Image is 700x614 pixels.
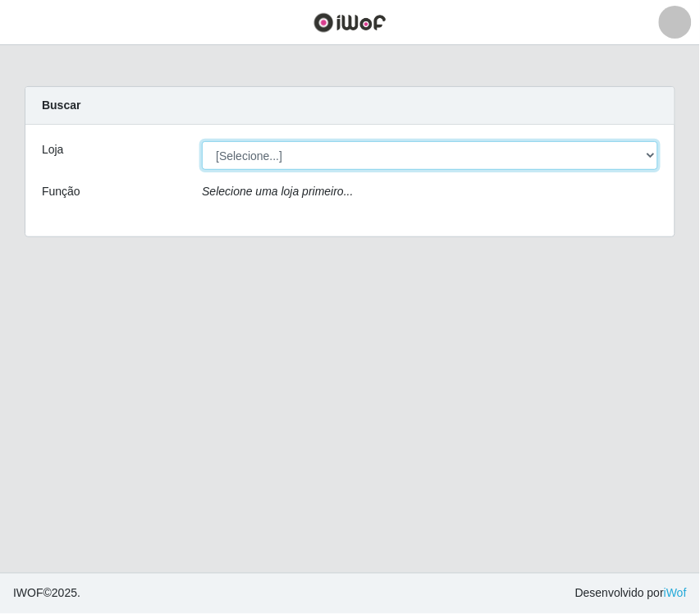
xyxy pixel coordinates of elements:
[42,141,63,158] label: Loja
[42,183,80,200] label: Função
[42,99,80,112] strong: Buscar
[575,585,687,603] span: Desenvolvido por
[313,12,387,33] img: CoreUI Logo
[664,587,687,600] a: iWof
[202,185,353,198] i: Selecione uma loja primeiro...
[13,587,43,600] span: IWOF
[13,585,80,603] span: © 2025 .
